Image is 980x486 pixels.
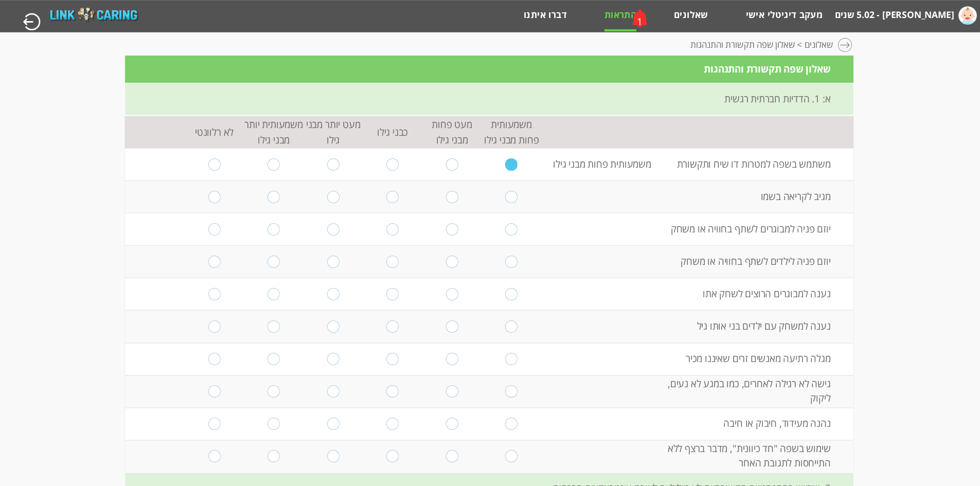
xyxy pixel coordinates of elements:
a: דברו איתנו [524,9,567,30]
label: [PERSON_NAME] - 5.02 שנים [835,5,954,24]
img: linkCaringLogo_03.png [50,7,138,23]
div: 1 [637,15,643,29]
img: childBoyIcon.png [958,6,977,25]
a: התראות [604,9,636,30]
a: מעקב דיגיטלי אישי [746,9,823,30]
a: שאלונים [674,9,708,30]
